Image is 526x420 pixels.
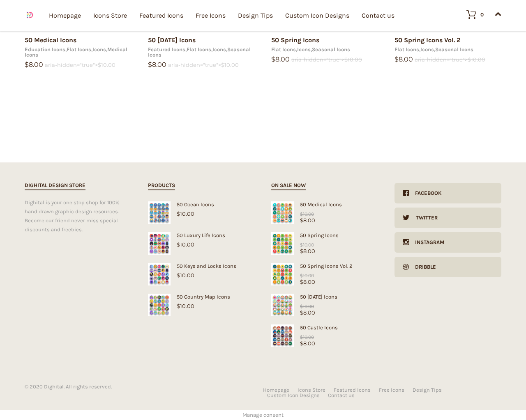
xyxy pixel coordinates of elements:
div: 0 [480,12,484,17]
a: 0 [458,9,484,19]
bdi: 8.00 [394,55,413,63]
a: 50 Spring Icons [271,36,319,44]
bdi: 8.00 [300,309,315,316]
div: 50 Medical Icons [271,201,378,208]
span: $ [177,241,180,248]
bdi: 8.00 [25,61,43,68]
span: $ [148,61,152,68]
a: Flat Icons [394,46,419,52]
img: Castle Icons [271,324,294,347]
a: Icons [297,46,311,52]
a: Featured Icons [334,387,371,393]
img: Spring Icons [271,263,294,285]
span: $ [300,248,303,254]
span: $ [300,211,303,217]
div: Instagram [409,232,444,253]
bdi: 10.00 [300,273,314,278]
span: $ [300,278,303,285]
bdi: 8.00 [300,217,315,224]
a: Flat Icons [271,46,296,52]
span: $ [344,56,348,63]
span: $ [177,303,180,309]
span: $ [394,55,399,63]
a: 50 Spring Icons Vol. 2 [394,36,461,44]
a: Homepage [263,387,289,393]
a: Flat Icons [67,46,91,52]
del: aria-hidden="true"> [415,57,485,62]
div: 50 Keys and Locks Icons [148,263,255,269]
bdi: 10.00 [300,304,314,309]
div: 50 Castle Icons [271,324,378,331]
span: $ [468,56,471,63]
a: Icons [212,46,226,52]
div: Twitter [410,208,438,228]
a: 50 Luxury Life Icons$10.00 [148,232,255,248]
a: 50 Medical Icons [25,36,76,44]
a: Icons [420,46,434,52]
div: 50 Spring Icons Vol. 2 [271,263,378,269]
a: 50 Ocean Icons$10.00 [148,201,255,217]
a: Seasonal Icons [435,46,473,52]
span: $ [300,334,303,340]
div: © 2020 Dighital. All rights reserved. [25,384,263,389]
del: aria-hidden="true"> [168,62,239,68]
span: $ [300,340,303,347]
div: Dribble [409,257,436,277]
h2: On sale now [271,181,306,190]
span: $ [177,210,180,217]
a: Spring Icons50 Spring Icons$8.00 [271,232,378,254]
bdi: 10.00 [300,334,314,340]
span: $ [25,61,29,68]
span: $ [98,62,101,68]
a: 50 [DATE] Icons [148,36,196,44]
div: 50 Country Map Icons [148,294,255,300]
span: $ [271,55,275,63]
a: Castle Icons50 Castle Icons$8.00 [271,324,378,347]
span: $ [300,242,303,248]
del: aria-hidden="true"> [291,57,362,62]
bdi: 10.00 [177,241,194,248]
h2: Products [148,181,175,190]
h2: Dighital Design Store [25,181,85,190]
span: $ [300,309,303,316]
span: $ [221,62,224,68]
del: aria-hidden="true"> [45,62,115,68]
bdi: 8.00 [148,61,166,68]
div: 50 Spring Icons [271,232,378,238]
div: Facebook [409,183,442,203]
div: 50 [DATE] Icons [271,294,378,300]
span: $ [300,273,303,278]
bdi: 8.00 [300,278,315,285]
bdi: 10.00 [300,242,314,248]
a: Facebook [394,183,501,203]
a: Seasonal Icons [312,46,350,52]
a: Custom Icon Designs [267,393,320,398]
a: Icons Store [298,387,325,393]
div: , , [394,47,501,52]
a: Instagram [394,232,501,253]
a: Flat Icons [187,46,211,52]
bdi: 10.00 [177,303,194,309]
bdi: 10.00 [344,56,362,63]
div: , , [271,47,378,52]
a: Medical Icons [25,46,127,58]
bdi: 10.00 [300,211,314,217]
bdi: 10.00 [177,272,194,278]
span: $ [300,304,303,309]
a: Featured Icons [148,46,185,52]
a: 50 Country Map Icons$10.00 [148,294,255,309]
span: $ [300,217,303,224]
a: Dribble [394,257,501,277]
a: Icons [92,46,106,52]
a: Seasonal Icons [148,46,251,58]
img: Medical Icons [271,201,294,224]
a: Spring Icons50 Spring Icons Vol. 2$8.00 [271,263,378,285]
div: Dighital is your one stop shop for 100% hand drawn graphic design resources. Become our friend ne... [25,198,131,234]
img: Easter Icons [271,294,294,316]
a: Contact us [328,393,355,398]
bdi: 8.00 [271,55,290,63]
bdi: 10.00 [468,56,485,63]
a: Free Icons [379,387,404,393]
div: , , , [148,47,255,57]
img: Spring Icons [271,232,294,255]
